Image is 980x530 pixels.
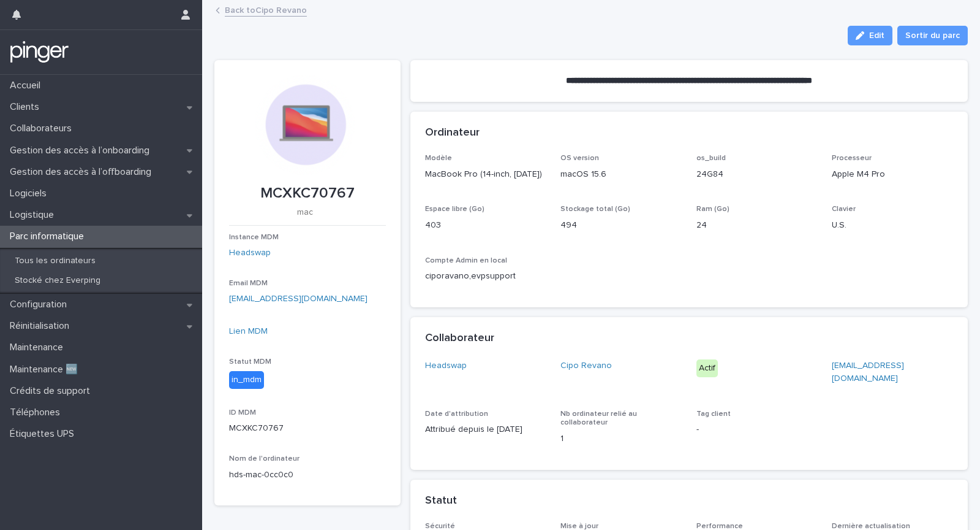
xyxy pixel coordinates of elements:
[5,428,84,440] p: Étiquettes UPS
[425,126,480,140] h2: Ordinateur
[869,31,884,40] span: Edit
[229,455,300,463] span: Nom de l'ordinateur
[560,410,637,426] span: Nb ordinateur relié au collaborateur
[696,219,818,232] p: 24
[560,205,630,213] span: Stockage total (Go)
[560,155,599,162] span: OS version
[560,219,682,232] p: 494
[5,407,70,418] p: Téléphones
[229,294,367,303] a: [EMAIL_ADDRESS][DOMAIN_NAME]
[5,231,94,242] p: Parc informatique
[5,166,161,178] p: Gestion des accès à l’offboarding
[832,168,953,181] p: Apple M4 Pro
[832,523,910,530] span: Dernière actualisation
[229,422,386,435] p: MCXKC70767
[425,359,467,372] a: Headswap
[5,101,49,113] p: Clients
[5,275,110,286] p: Stocké chez Everping
[5,256,105,266] p: Tous les ordinateurs
[696,359,718,377] div: Actif
[696,168,818,181] p: 24G84
[229,358,271,366] span: Statut MDM
[832,361,904,383] a: [EMAIL_ADDRESS][DOMAIN_NAME]
[905,29,960,42] span: Sortir du parc
[5,342,73,353] p: Maintenance
[5,123,81,134] p: Collaborateurs
[225,2,307,17] a: Back toCipo Revano
[560,523,598,530] span: Mise à jour
[425,168,546,181] p: MacBook Pro (14-inch, [DATE])
[848,26,892,45] button: Edit
[229,234,279,241] span: Instance MDM
[425,423,546,436] p: Attribué depuis le [DATE]
[425,494,457,508] h2: Statut
[832,155,872,162] span: Processeur
[5,209,64,221] p: Logistique
[425,155,452,162] span: Modèle
[425,257,507,264] span: Compte Admin en local
[5,188,56,199] p: Logiciels
[229,247,271,259] a: Headswap
[560,432,682,445] p: 1
[696,205,729,213] span: Ram (Go)
[897,26,968,45] button: Sortir du parc
[5,364,88,375] p: Maintenance 🆕
[696,155,726,162] span: os_build
[229,207,381,218] p: mac
[229,280,268,287] span: Email MDM
[425,219,546,232] p: 403
[560,359,612,372] a: Cipo Revano
[5,320,79,332] p: Réinitialisation
[425,523,455,530] span: Sécurité
[5,299,77,310] p: Configuration
[229,371,264,389] div: in_mdm
[5,145,159,156] p: Gestion des accès à l’onboarding
[229,185,386,202] p: MCXKC70767
[832,219,953,232] p: U.S.
[229,327,268,336] a: Lien MDM
[832,205,856,213] span: Clavier
[5,80,50,91] p: Accueil
[425,270,546,283] p: ciporavano,evpsupport
[425,410,488,418] span: Date d'attribution
[696,523,743,530] span: Performance
[696,423,818,436] p: -
[696,410,731,418] span: Tag client
[425,205,484,213] span: Espace libre (Go)
[425,332,494,345] h2: Collaborateur
[229,409,256,417] span: ID MDM
[10,40,69,64] img: mTgBEunGTSyRkCgitkcU
[560,168,682,181] p: macOS 15.6
[229,469,386,482] p: hds-mac-0cc0c0
[5,385,100,397] p: Crédits de support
